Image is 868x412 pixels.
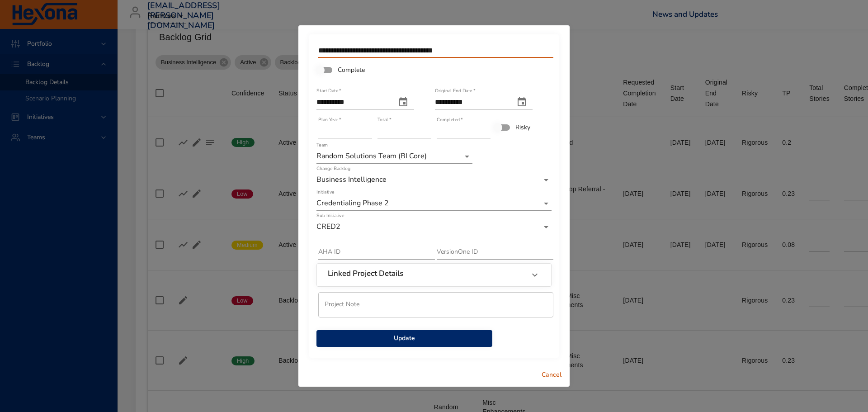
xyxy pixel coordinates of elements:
span: Cancel [541,369,562,381]
div: CRED2 [316,220,552,234]
button: start date [392,91,414,113]
label: Plan Year [318,117,341,122]
label: Change Backlog [316,166,350,171]
div: Credentialing Phase 2 [316,196,552,211]
div: Business Intelligence [316,173,552,187]
label: Completed [437,117,463,122]
div: Random Solutions Team (BI Core) [316,149,472,164]
span: Risky [515,123,530,132]
span: Complete [338,65,365,75]
h6: Linked Project Details [328,269,403,278]
button: original end date [511,91,533,113]
span: Update [324,333,485,344]
button: Cancel [537,367,566,384]
label: Start Date [316,88,341,93]
label: Team [316,142,328,147]
label: Initiative [316,189,334,194]
label: Total [377,117,391,122]
label: Sub Initiative [316,213,344,218]
div: Linked Project Details [317,264,551,286]
button: Update [316,330,492,347]
label: Original End Date [435,88,475,93]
